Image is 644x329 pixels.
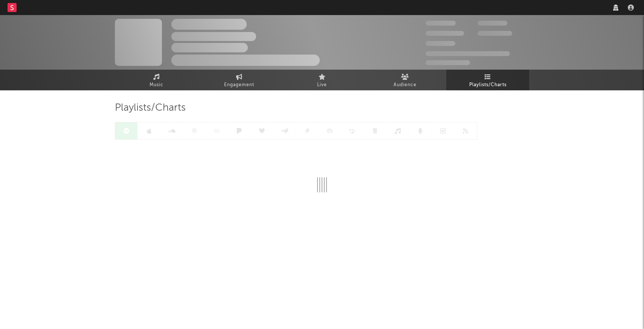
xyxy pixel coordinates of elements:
span: Audience [394,81,417,90]
span: Music [150,81,163,90]
span: 100.000 [478,21,507,26]
a: Playlists/Charts [446,70,529,90]
a: Music [115,70,198,90]
span: 50.000.000 [426,31,464,36]
span: Engagement [224,81,254,90]
a: Engagement [198,70,281,90]
span: Playlists/Charts [115,104,186,113]
a: Live [281,70,363,90]
span: 100.000 [426,41,455,46]
span: Jump Score: 85.0 [426,60,470,65]
span: 50.000.000 Monthly Listeners [426,51,510,56]
span: Playlists/Charts [469,81,507,90]
a: Audience [363,70,446,90]
span: 300.000 [426,21,456,26]
span: 1.000.000 [478,31,512,36]
span: Live [317,81,327,90]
